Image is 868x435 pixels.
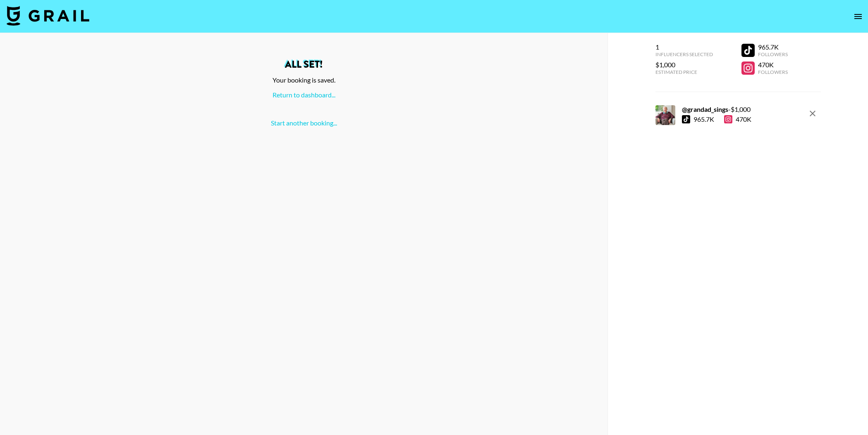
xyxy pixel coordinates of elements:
div: 965.7K [693,115,714,123]
h2: All set! [7,59,601,69]
button: open drawer [850,8,866,25]
img: Grail Talent [7,6,89,26]
div: 470K [724,115,751,123]
div: 1 [655,43,713,51]
button: remove [804,105,821,122]
div: Your booking is saved. [7,76,601,84]
a: Start another booking... [271,119,337,127]
div: - $ 1,000 [682,105,751,113]
div: Followers [758,69,788,75]
div: Influencers Selected [655,51,713,57]
div: $1,000 [655,61,713,69]
div: 470K [758,61,788,69]
div: 965.7K [758,43,788,51]
a: Return to dashboard... [273,91,335,99]
strong: @ grandad_sings [682,105,728,113]
div: Estimated Price [655,69,713,75]
div: Followers [758,51,788,57]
